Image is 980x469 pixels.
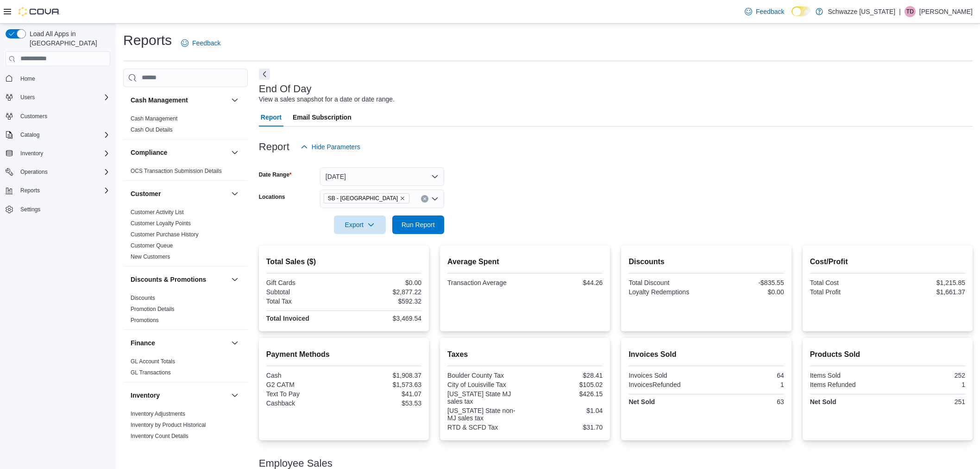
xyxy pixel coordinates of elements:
[131,95,188,105] h3: Cash Management
[131,231,199,238] a: Customer Purchase History
[810,398,836,406] strong: Net Sold
[17,73,110,84] span: Home
[810,256,965,267] h2: Cost/Profit
[2,109,114,123] button: Customers
[346,399,421,407] div: $53.53
[131,275,206,284] h3: Discounts & Promotions
[2,91,114,104] button: Users
[131,338,227,348] button: Finance
[708,398,784,406] div: 63
[131,421,206,429] span: Inventory by Product Historical
[810,349,965,360] h2: Products Sold
[20,94,35,101] span: Users
[708,372,784,379] div: 64
[229,337,240,349] button: Finance
[266,279,342,286] div: Gift Cards
[266,372,342,379] div: Cash
[447,372,523,379] div: Boulder County Tax
[312,142,360,152] span: Hide Parameters
[123,113,248,139] div: Cash Management
[17,148,110,159] span: Inventory
[346,279,421,286] div: $0.00
[828,6,895,17] p: Schwazze [US_STATE]
[131,411,185,417] a: Inventory Adjustments
[17,129,110,140] span: Catalog
[346,288,421,296] div: $2,877.22
[26,29,110,48] span: Load All Apps in [GEOGRAPHIC_DATA]
[131,127,173,133] a: Cash Out Details
[131,338,155,348] h3: Finance
[266,288,342,296] div: Subtotal
[131,95,227,105] button: Cash Management
[259,95,395,104] div: View a sales snapshot for a date or date range.
[810,372,886,379] div: Items Sold
[131,306,175,312] a: Promotion Details
[261,108,282,127] span: Report
[810,279,886,286] div: Total Cost
[328,194,398,203] span: SB - [GEOGRAPHIC_DATA]
[792,6,811,16] input: Dark Mode
[2,203,114,216] button: Settings
[17,204,44,215] a: Settings
[346,315,421,322] div: $3,469.54
[17,185,110,196] span: Reports
[131,422,206,428] a: Inventory by Product Historical
[293,108,352,127] span: Email Subscription
[17,92,38,103] button: Users
[447,279,523,286] div: Transaction Average
[20,75,35,82] span: Home
[899,6,901,17] p: |
[229,147,240,158] button: Compliance
[20,131,39,139] span: Catalog
[266,399,342,407] div: Cashback
[131,305,175,313] span: Promotion Details
[131,231,199,238] span: Customer Purchase History
[756,7,784,16] span: Feedback
[259,83,312,95] h3: End Of Day
[20,150,43,157] span: Inventory
[2,165,114,178] button: Operations
[131,295,155,301] a: Discounts
[447,390,523,405] div: [US_STATE] State MJ sales tax
[131,432,188,440] span: Inventory Count Details
[131,369,171,376] a: GL Transactions
[889,398,965,406] div: 251
[402,220,435,229] span: Run Report
[266,381,342,388] div: G2 CATM
[628,279,704,286] div: Total Discount
[259,193,285,201] label: Locations
[266,298,342,305] div: Total Tax
[810,381,886,388] div: Items Refunded
[123,292,248,330] div: Discounts & Promotions
[320,167,444,186] button: [DATE]
[628,256,784,267] h2: Discounts
[131,369,171,376] span: GL Transactions
[889,279,965,286] div: $1,215.85
[177,34,224,52] a: Feedback
[905,6,916,17] div: Thomas Diperna
[131,391,227,400] button: Inventory
[2,128,114,141] button: Catalog
[906,6,914,17] span: TD
[447,424,523,431] div: RTD & SCFD Tax
[266,349,421,360] h2: Payment Methods
[259,171,292,178] label: Date Range
[324,193,409,203] span: SB - Louisville
[19,7,60,16] img: Cova
[123,356,248,382] div: Finance
[346,381,421,388] div: $1,573.63
[447,407,523,422] div: [US_STATE] State non-MJ sales tax
[229,95,240,106] button: Cash Management
[708,288,784,296] div: $0.00
[131,220,191,227] a: Customer Loyalty Points
[229,274,240,285] button: Discounts & Promotions
[392,215,444,234] button: Run Report
[131,391,160,400] h3: Inventory
[17,110,110,122] span: Customers
[192,38,220,48] span: Feedback
[266,256,421,267] h2: Total Sales ($)
[131,410,185,418] span: Inventory Adjustments
[123,165,248,180] div: Compliance
[131,189,161,198] h3: Customer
